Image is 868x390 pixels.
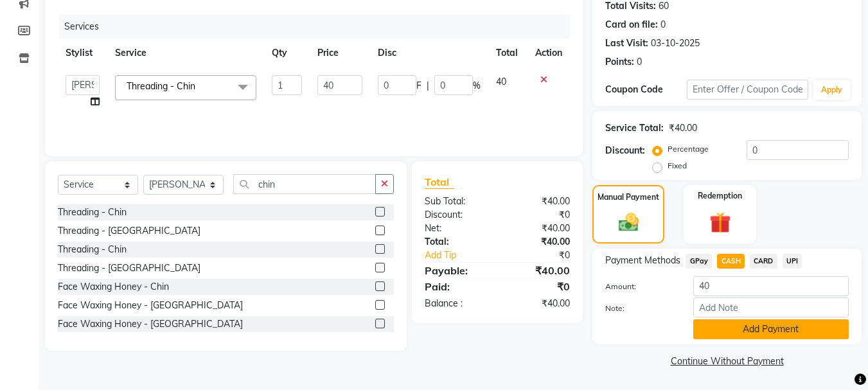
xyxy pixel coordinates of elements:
[693,276,849,296] input: Amount
[693,319,849,339] button: Add Payment
[605,37,648,50] div: Last Visit:
[415,235,497,249] div: Total:
[497,208,580,222] div: ₹0
[598,191,659,203] label: Manual Payment
[668,143,709,155] label: Percentage
[511,249,580,262] div: ₹0
[415,208,497,222] div: Discount:
[497,195,580,208] div: ₹40.00
[813,80,850,100] button: Apply
[612,211,645,234] img: _cash.svg
[605,83,686,96] div: Coupon Code
[58,280,169,294] div: Face Waxing Honey - Chin
[415,263,497,278] div: Payable:
[58,317,243,331] div: Face Waxing Honey - [GEOGRAPHIC_DATA]
[596,281,683,292] label: Amount:
[415,195,497,208] div: Sub Total:
[527,39,570,67] th: Action
[605,121,664,135] div: Service Total:
[416,79,421,93] span: F
[605,18,658,31] div: Card on file:
[497,263,580,278] div: ₹40.00
[415,279,497,294] div: Paid:
[264,39,310,67] th: Qty
[58,261,200,275] div: Threading - [GEOGRAPHIC_DATA]
[717,254,745,269] span: CASH
[415,249,511,262] a: Add Tip
[703,209,738,236] img: _gift.svg
[127,80,195,92] span: Threading - Chin
[698,190,742,202] label: Redemption
[687,80,808,100] input: Enter Offer / Coupon Code
[58,224,200,238] div: Threading - [GEOGRAPHIC_DATA]
[596,303,683,314] label: Note:
[473,79,481,93] span: %
[693,297,849,317] input: Add Note
[58,206,127,219] div: Threading - Chin
[660,18,666,31] div: 0
[310,39,369,67] th: Price
[427,79,429,93] span: |
[686,254,712,269] span: GPay
[497,222,580,235] div: ₹40.00
[637,55,642,69] div: 0
[651,37,700,50] div: 03-10-2025
[488,39,527,67] th: Total
[668,160,687,172] label: Fixed
[58,243,127,256] div: Threading - Chin
[59,15,580,39] div: Services
[605,254,680,267] span: Payment Methods
[233,174,376,194] input: Search or Scan
[58,299,243,312] div: Face Waxing Honey - [GEOGRAPHIC_DATA]
[497,297,580,310] div: ₹40.00
[370,39,488,67] th: Disc
[605,55,634,69] div: Points:
[195,80,201,92] a: x
[497,279,580,294] div: ₹0
[669,121,697,135] div: ₹40.00
[496,76,506,87] span: 40
[58,39,107,67] th: Stylist
[425,175,454,189] span: Total
[107,39,264,67] th: Service
[415,222,497,235] div: Net:
[783,254,802,269] span: UPI
[415,297,497,310] div: Balance :
[750,254,777,269] span: CARD
[497,235,580,249] div: ₹40.00
[595,355,859,368] a: Continue Without Payment
[605,144,645,157] div: Discount:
